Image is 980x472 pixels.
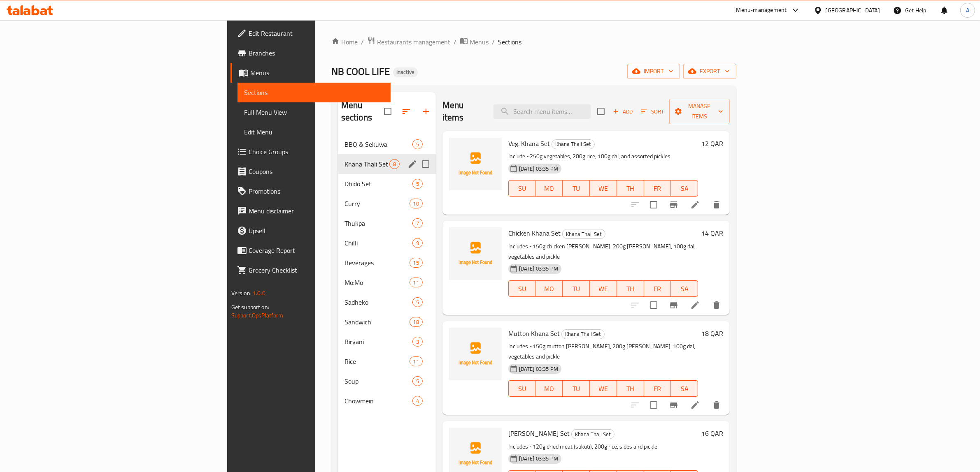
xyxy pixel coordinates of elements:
a: Sections [237,83,391,102]
div: items [412,396,423,406]
img: Veg. Khana Set [449,138,502,190]
span: Get support on: [231,302,269,312]
button: TU [563,280,590,297]
div: Khana Thali Set8edit [338,154,436,174]
nav: breadcrumb [331,37,736,47]
p: Includes ~150g chicken [PERSON_NAME], 200g [PERSON_NAME], 100g dal, vegetables and pickle [508,241,698,262]
div: items [412,179,423,189]
span: Select to update [645,196,662,213]
button: TU [563,380,590,397]
a: Branches [230,43,391,63]
span: [DATE] 03:35 PM [516,455,561,463]
span: SA [674,283,695,295]
span: SA [674,183,695,194]
span: 5 [413,377,422,385]
div: items [412,238,423,248]
button: Manage items [669,99,730,124]
a: Grocery Checklist [230,260,391,280]
div: Inactive [393,67,418,77]
span: Coupons [249,167,384,176]
button: FR [644,180,671,197]
span: Sections [498,37,521,47]
button: Branch-specific-item [664,195,684,215]
div: Biryani3 [338,332,436,352]
div: items [410,258,423,268]
div: [GEOGRAPHIC_DATA] [826,6,880,15]
li: / [454,37,456,47]
span: Khana Thali Set [552,139,594,149]
div: items [412,376,423,386]
span: Promotions [249,186,384,196]
div: Thukpa7 [338,213,436,233]
span: Version: [231,288,251,298]
div: Sandwich18 [338,312,436,332]
span: Sort [641,107,664,116]
button: edit [406,158,419,170]
button: SU [508,380,536,397]
span: Chicken Khana Set [508,227,561,239]
button: Add [610,105,636,118]
img: Chicken Khana Set [449,227,502,280]
span: SA [674,383,695,395]
div: Soup5 [338,371,436,391]
div: items [410,278,423,287]
div: Chilli9 [338,233,436,253]
span: 18 [410,318,422,326]
span: 3 [413,338,422,346]
span: 11 [410,358,422,366]
h6: 16 QAR [701,428,723,439]
span: WE [593,183,614,194]
span: 5 [413,298,422,306]
button: TH [617,380,644,397]
span: Mutton Khana Set [508,327,560,340]
span: Curry [345,199,410,208]
img: Mutton Khana Set [449,328,502,380]
span: MO [539,183,559,194]
div: Khana Thali Set [552,139,595,149]
span: 1.0.0 [253,288,265,298]
span: Soup [345,376,412,386]
span: Branches [249,48,384,58]
span: Mo:Mo [345,278,410,287]
span: [DATE] 03:35 PM [516,265,561,273]
button: SA [671,380,698,397]
button: SA [671,280,698,297]
span: TH [620,283,641,295]
a: Edit menu item [690,400,700,410]
span: Sort items [636,105,669,118]
div: items [412,297,423,307]
span: 9 [413,239,422,247]
span: SU [512,383,533,395]
span: Khana Thali Set [562,329,604,339]
span: WE [593,383,614,395]
span: Add item [610,105,636,118]
span: TU [566,383,587,395]
div: Rice11 [338,352,436,371]
button: TH [617,180,644,197]
span: Sections [244,88,384,97]
span: 7 [413,220,422,227]
span: Veg. Khana Set [508,137,550,150]
span: Inactive [393,69,418,76]
span: Manage items [676,101,723,122]
div: items [410,317,423,327]
span: Beverages [345,258,410,268]
span: Full Menu View [244,107,384,117]
span: Khana Thali Set [345,159,389,169]
span: Rice [345,356,410,366]
button: MO [535,380,563,397]
span: FR [647,383,668,395]
span: BBQ & Sekuwa [345,139,412,149]
div: items [412,337,423,347]
button: delete [707,395,726,415]
span: SU [512,283,533,295]
span: Sadheko [345,297,412,307]
a: Menus [460,37,489,47]
span: 4 [413,397,422,405]
a: Edit Menu [237,122,391,142]
span: SU [512,183,533,194]
span: 8 [390,160,399,168]
button: delete [707,195,726,215]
